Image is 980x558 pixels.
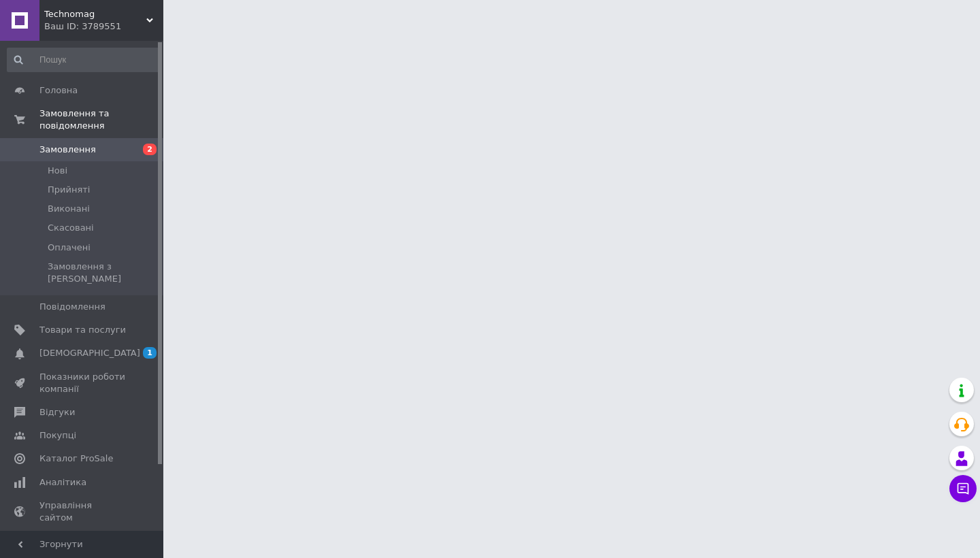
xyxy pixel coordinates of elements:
[949,475,977,502] button: Чат з покупцем
[7,48,161,72] input: Пошук
[39,301,105,313] span: Повідомлення
[39,84,78,97] span: Головна
[48,203,90,215] span: Виконані
[39,429,76,442] span: Покупці
[39,453,113,465] span: Каталог ProSale
[143,347,157,359] span: 1
[48,261,159,285] span: Замовлення з [PERSON_NAME]
[39,347,140,359] span: [DEMOGRAPHIC_DATA]
[39,108,163,132] span: Замовлення та повідомлення
[143,144,157,155] span: 2
[48,184,90,196] span: Прийняті
[48,242,91,254] span: Оплачені
[39,324,126,336] span: Товари та послуги
[39,406,75,419] span: Відгуки
[39,144,96,156] span: Замовлення
[44,20,163,33] div: Ваш ID: 3789551
[48,165,67,177] span: Нові
[39,371,126,395] span: Показники роботи компанії
[48,222,94,234] span: Скасовані
[39,499,126,524] span: Управління сайтом
[39,476,86,489] span: Аналітика
[44,8,146,20] span: Technomag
